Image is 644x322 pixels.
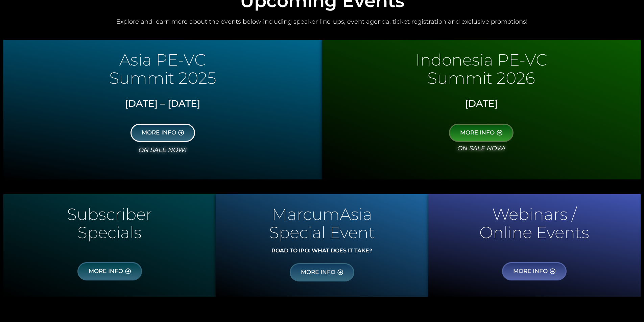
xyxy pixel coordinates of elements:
span: MORE INFO [301,269,335,275]
p: Indonesia PE-VC [326,53,638,66]
h2: Explore and learn more about the events below including speaker line-ups, event agenda, ticket re... [3,18,641,26]
a: MORE INFO [130,124,195,142]
p: Special Event [219,226,425,239]
p: ROAD TO IPO: WHAT DOES IT TAKE? [219,248,425,253]
h3: [DATE] [327,98,636,109]
p: Subscriber [7,208,212,221]
a: MORE INFO [290,263,354,281]
p: Summit 2026 [326,72,638,84]
i: on sale now! [139,146,187,154]
h3: [DATE] – [DATE] [8,98,317,109]
p: Online Events [432,226,637,239]
i: on sale now! [457,145,505,152]
a: MORE INFO [502,262,567,280]
span: MORE INFO [142,130,176,136]
span: MORE INFO [460,130,495,136]
span: MORE INFO [89,268,123,274]
a: MORE INFO [77,262,142,280]
p: MarcumAsia [219,208,425,221]
p: Asia PE-VC [7,53,319,66]
span: MORE INFO [513,268,548,274]
p: Webinars / [432,208,637,221]
p: Specials [7,226,212,239]
a: MORE INFO [449,124,514,142]
p: Summit 2025 [7,72,319,84]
